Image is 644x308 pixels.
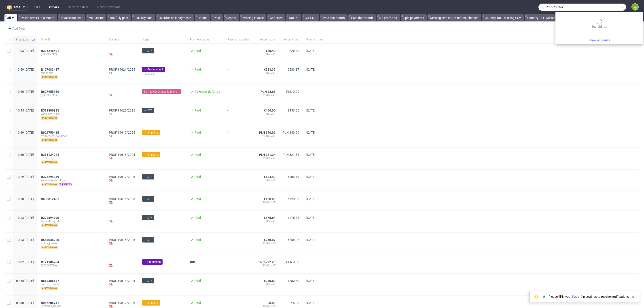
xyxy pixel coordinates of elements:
span: 10:18 [DATE] [16,197,34,201]
span: - [227,175,249,186]
span: [DATE] [306,279,316,283]
span: [DATE] [306,175,316,179]
button: ama [5,4,28,11]
a: Tasks [30,4,43,11]
span: 10:59 [DATE] [16,68,34,71]
figcaption: EJ [632,4,638,10]
span: 09:38 [DATE] [16,301,34,305]
img: logo [7,5,14,10]
a: R273894790 [41,216,60,219]
span: → DTP [144,279,153,283]
span: 10:13 [DATE] [16,238,34,242]
span: 0% VAT [256,283,275,286]
span: [DATE] [306,153,316,156]
span: express [59,183,72,186]
span: [DATE] [306,68,316,71]
a: Orders [47,4,61,11]
span: 10:02 [DATE] [16,260,34,264]
span: R056286741 [41,301,59,305]
span: 20.0% VAT [256,201,275,204]
span: (000002710) [41,264,102,267]
span: €280.80 [288,279,299,283]
a: Online payments [95,4,123,11]
span: Paid [195,279,201,283]
a: PROF 19615/2025 [109,238,135,242]
span: [DATE] [306,216,316,219]
span: Payment deadline [227,38,249,42]
span: soluciones_textilo_s_l [41,179,102,182]
span: Paid [195,131,201,134]
span: - [227,260,249,268]
a: R022750415 [41,131,60,134]
span: PLN 1,292.29 [256,260,275,264]
span: Document [109,38,135,42]
span: → Shipping [144,153,158,157]
div: Add filter [6,25,26,32]
span: 0% VAT [256,71,275,75]
span: R563358587 [41,279,59,283]
span: 23.0% VAT [256,264,275,267]
span: Paid [195,301,201,305]
span: [DATE] [306,301,316,305]
span: PLN 321.34 [259,153,275,156]
a: Split payments [401,14,427,21]
span: returning [41,287,58,290]
span: - [227,197,249,205]
span: R171105784 [41,260,59,264]
span: €120.00 [264,197,275,201]
span: - [227,49,249,57]
span: - [306,260,323,268]
span: 09:55 [DATE] [16,279,34,283]
span: Payment status [190,38,220,42]
div: - [109,260,135,268]
span: 0% VAT [256,179,275,182]
span: [DATE] [306,49,316,53]
a: R563358587 [41,279,60,283]
span: [DATE] [306,197,316,201]
span: - [227,238,249,249]
a: Invoice not sent [58,14,85,21]
span: €280.80 [264,279,275,283]
a: PROF 19612/2025 [109,301,135,305]
span: €258.07 [288,238,299,242]
span: Stage [142,38,183,42]
span: Paid [195,197,201,201]
span: €6.00 [267,301,275,305]
a: R281124944 [41,153,60,156]
div: → Shipping 1 [142,72,183,76]
span: yoga_day_s_r_o [41,112,102,116]
span: 21.0% VAT [256,242,275,245]
span: [DATE] [306,109,316,112]
a: Unpaid [195,14,210,21]
span: Paid [195,68,201,71]
span: - [227,153,249,164]
span: Created at [16,38,30,42]
span: €26.40 [266,49,275,53]
span: Amount paid [283,38,299,42]
span: Payment deferred [195,90,220,93]
span: d_h_luxury [41,156,102,160]
span: €456.00 [264,109,275,112]
span: PLN 340.09 [259,131,275,134]
span: 10:30 [DATE] [16,153,34,156]
a: PROF 19621/2025 [109,68,135,71]
span: - [227,216,249,227]
a: PROF 19620/2025 [109,109,135,112]
a: Bank transfers [65,4,91,11]
span: 23.0% VAT [256,93,275,97]
span: €258.07 [264,238,275,242]
span: 10:45 [DATE] [16,109,34,112]
div: - [109,90,135,98]
span: returning [41,160,58,164]
span: 11:03 [DATE] [16,49,34,53]
span: 10:56 [DATE] [16,90,34,93]
a: Country Tax - Missing CSV [482,14,524,21]
a: R336248401 [41,49,60,53]
a: R593800835 [41,109,60,112]
span: - [227,109,249,120]
span: R564046220 [41,238,59,242]
a: Country Tax - Missing PDF - Invoice not sent [525,14,590,21]
span: Due [190,260,196,264]
span: [DATE] [306,238,316,242]
span: - [227,279,249,290]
